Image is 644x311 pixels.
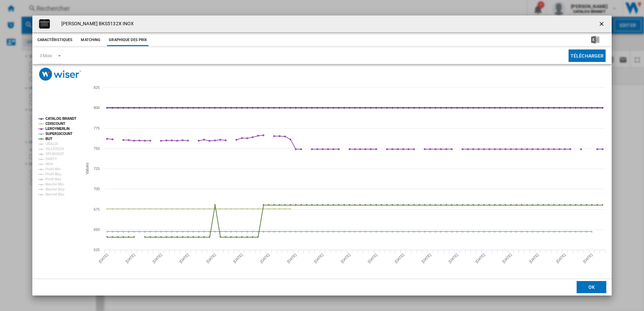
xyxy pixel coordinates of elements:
tspan: 650 [94,228,100,232]
tspan: 800 [94,106,100,110]
tspan: [DATE] [340,253,351,264]
tspan: [DATE] [394,253,405,264]
md-dialog: Product popup [32,15,612,296]
tspan: [DATE] [259,253,270,264]
tspan: LEROYMERLIN [45,127,70,131]
tspan: [DATE] [125,253,136,264]
tspan: Marché Min [45,182,64,186]
tspan: 825 [94,85,100,90]
tspan: SUPER10COUNT [45,132,72,136]
tspan: Profil Max [45,177,61,181]
tspan: CDISCOUNT [45,122,65,126]
tspan: [DATE] [501,253,512,264]
h4: [PERSON_NAME] BKS5132X INOX [58,21,134,27]
tspan: [DATE] [179,253,190,264]
tspan: [DATE] [152,253,163,264]
tspan: 750 [94,146,100,150]
tspan: 675 [94,207,100,211]
tspan: Values [85,163,90,175]
tspan: [DATE] [313,253,324,264]
tspan: [DATE] [582,253,593,264]
button: getI18NText('BUTTONS.CLOSE_DIALOG') [595,17,609,31]
tspan: Profil Moy [45,172,62,176]
button: Matching [76,34,105,46]
ng-md-icon: getI18NText('BUTTONS.CLOSE_DIALOG') [598,21,606,29]
tspan: Marché Moy [45,187,65,191]
tspan: [DATE] [286,253,297,264]
tspan: 700 [94,187,100,191]
img: logo_wiser_300x94.png [39,68,81,81]
img: excel-24x24.png [591,36,599,44]
tspan: [DATE] [555,253,566,264]
img: 3660767967144_F.jpg [38,17,51,31]
tspan: [DATE] [98,253,109,264]
tspan: [DATE] [421,253,432,264]
tspan: VILLATECH [45,147,64,151]
tspan: [DATE] [232,253,243,264]
tspan: BUT [45,137,52,141]
button: OK [577,281,606,293]
tspan: UBALDI [45,142,58,146]
tspan: Marché Max [45,193,65,196]
tspan: [DATE] [205,253,217,264]
tspan: 775 [94,126,100,130]
tspan: CATALOG BRANDT [45,117,76,120]
tspan: 725 [94,167,100,171]
tspan: 625 [94,248,100,252]
tspan: [DATE] [448,253,459,264]
tspan: [DATE] [528,253,539,264]
button: Caractéristiques [36,34,74,46]
div: 3 Mois [40,53,52,58]
button: Télécharger au format Excel [580,34,610,46]
tspan: Profil Min [45,167,61,171]
button: Télécharger [569,49,606,62]
tspan: DARTY [45,157,57,161]
tspan: MDA [45,162,53,166]
tspan: [DATE] [475,253,486,264]
tspan: VPCBOOST [45,152,64,156]
tspan: [DATE] [367,253,378,264]
button: Graphique des prix [107,34,149,46]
